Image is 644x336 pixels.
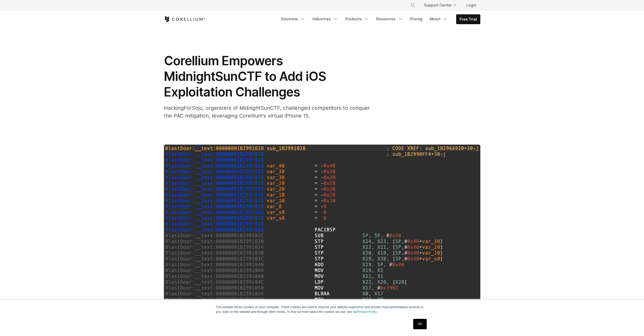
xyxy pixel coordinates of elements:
[164,16,205,22] a: Corellium Home
[164,105,370,119] span: HackingForSoju, organizers of MidnightSunCTF, challenged competitors to conquer the PAC mitigatio...
[408,1,418,10] button: Search
[413,319,426,329] a: OK
[309,14,341,24] a: Industries
[278,14,480,24] div: Navigation Menu
[164,53,326,100] span: Corellium Empowers MidnightSunCTF to Add iOS Exploitation Challenges
[278,14,308,24] a: Solutions
[407,14,425,24] a: Pricing
[373,14,406,24] a: Resources
[216,305,428,314] p: This website stores cookies on your computer. These cookies are used to improve your website expe...
[426,14,451,24] a: About
[462,1,480,10] a: Login
[420,1,460,10] a: Support Center
[404,1,480,10] div: Navigation Menu
[456,15,480,24] a: Free Trial
[358,310,378,314] a: Privacy Policy.
[342,14,372,24] a: Products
